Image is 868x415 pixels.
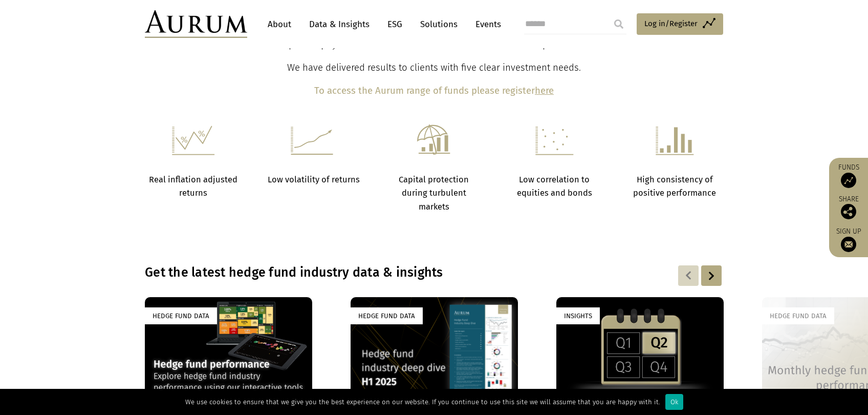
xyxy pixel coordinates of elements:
[470,15,501,34] a: Events
[834,163,863,188] a: Funds
[834,227,863,252] a: Sign up
[841,204,856,219] img: Share this post
[665,394,683,410] div: Ok
[382,15,407,34] a: ESG
[399,175,469,212] strong: Capital protection during turbulent markets
[304,15,375,34] a: Data & Insights
[644,17,698,30] span: Log in/Register
[609,14,629,34] input: Submit
[834,196,863,219] div: Share
[762,307,834,324] div: Hedge Fund Data
[149,175,237,198] strong: Real inflation adjusted returns
[415,15,463,34] a: Solutions
[535,85,554,96] a: here
[145,307,217,324] div: Hedge Fund Data
[841,237,856,252] img: Sign up to our newsletter
[637,13,723,35] a: Log in/Register
[263,15,296,34] a: About
[633,175,716,198] strong: High consistency of positive performance
[314,85,535,96] b: To access the Aurum range of funds please register
[268,175,360,184] strong: Low volatility of returns
[287,62,581,73] span: We have delivered results to clients with five clear investment needs.
[556,307,600,324] div: Insights
[351,307,423,324] div: Hedge Fund Data
[145,265,591,280] h3: Get the latest hedge fund industry data & insights
[145,10,247,38] img: Aurum
[517,175,592,198] strong: Low correlation to equities and bonds
[841,173,856,188] img: Access Funds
